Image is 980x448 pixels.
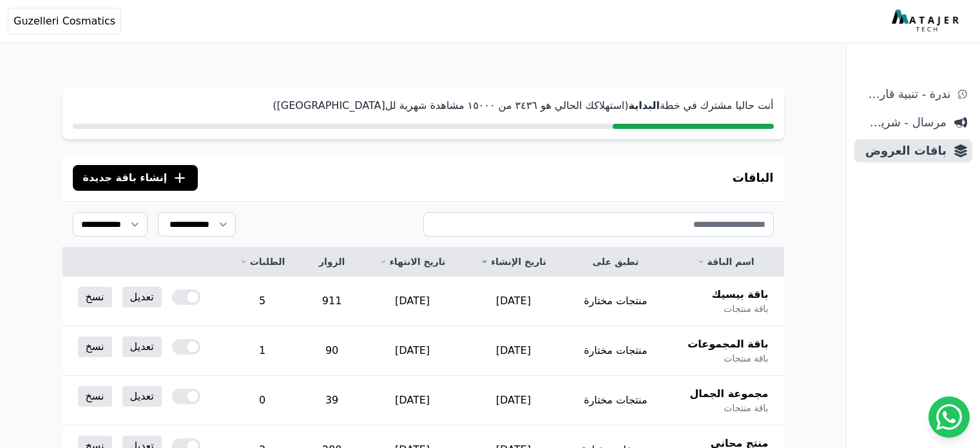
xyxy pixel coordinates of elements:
a: نسخ [78,386,112,407]
td: 0 [222,376,302,425]
a: اسم الباقة [683,255,769,268]
th: الزوار [302,248,362,277]
span: باقة منتجات [724,402,768,414]
a: تاريخ الإنشاء [479,255,548,268]
a: نسخ [78,287,112,307]
td: [DATE] [463,277,564,326]
a: نسخ [78,336,112,357]
button: Guzelleri Cosmatics [8,8,121,35]
td: 39 [302,376,362,425]
td: 5 [222,277,302,326]
span: ندرة - تنبية قارب علي النفاذ [860,85,950,103]
h3: الباقات [733,169,774,187]
span: باقة المجموعات [687,336,768,352]
th: تطبق على [564,248,668,277]
a: الطلبات [238,255,287,268]
strong: البداية [628,99,659,112]
td: [DATE] [361,376,463,425]
td: 90 [302,326,362,376]
td: منتجات مختارة [564,376,668,425]
p: أنت حاليا مشترك في خطة (استهلاكك الحالي هو ۳٤۳٦ من ١٥۰۰۰ مشاهدة شهرية لل[GEOGRAPHIC_DATA]) [73,98,774,113]
span: باقات العروض [860,142,946,160]
td: 911 [302,277,362,326]
span: باقة منتجات [724,302,768,315]
span: باقة بيسيك [711,287,768,302]
img: MatajerTech Logo [892,10,962,33]
button: إنشاء باقة جديدة [73,165,198,191]
a: تاريخ الانتهاء [377,255,447,268]
td: [DATE] [361,326,463,376]
td: منتجات مختارة [564,326,668,376]
td: منتجات مختارة [564,277,668,326]
a: تعديل [122,287,162,307]
span: Guzelleri Cosmatics [14,14,115,29]
span: مرسال - شريط دعاية [860,113,946,131]
span: باقة منتجات [724,352,768,365]
td: [DATE] [463,376,564,425]
td: 1 [222,326,302,376]
span: مجموعة الجمال [689,386,768,402]
a: تعديل [122,386,162,407]
td: [DATE] [361,277,463,326]
span: إنشاء باقة جديدة [83,170,168,186]
a: تعديل [122,336,162,357]
td: [DATE] [463,326,564,376]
